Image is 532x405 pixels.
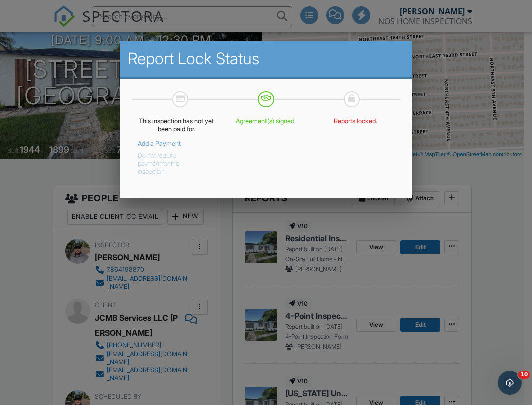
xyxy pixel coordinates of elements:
p: Reports locked. [317,117,394,125]
button: Do not require payment for this inspection. [138,148,200,176]
iframe: Intercom live chat [498,371,522,395]
p: This inspection has not yet been paid for. [138,117,215,133]
a: Add a Payment [138,140,181,147]
span: 10 [518,371,530,379]
p: Agreement(s) signed. [227,117,305,125]
h2: Report Lock Status [128,49,404,69]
